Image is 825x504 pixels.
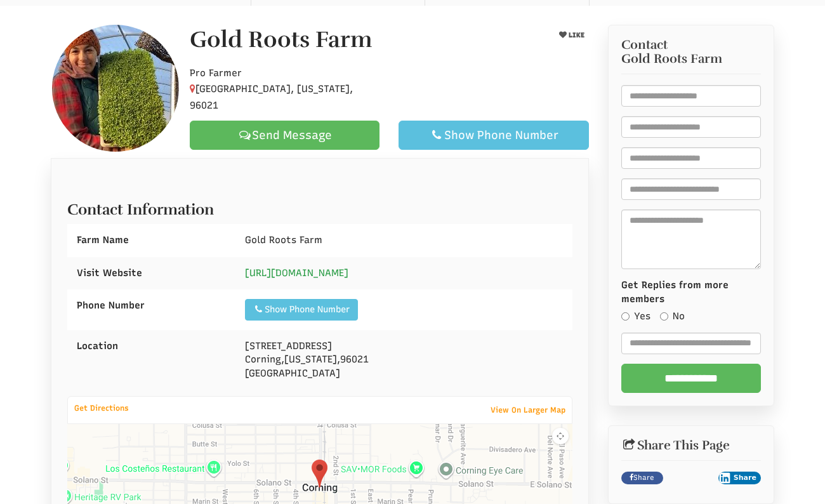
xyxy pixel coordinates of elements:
[245,267,348,279] a: [URL][DOMAIN_NAME]
[670,472,712,484] iframe: X Post Button
[52,25,179,152] img: Contact Gold Roots Farm
[67,289,235,322] div: Phone Number
[621,52,722,66] span: Gold Roots Farm
[621,279,762,306] label: Get Replies from more members
[68,401,135,416] a: Get Directions
[253,303,350,316] div: Show Phone Number
[621,312,630,321] input: Yes
[284,354,337,365] span: [US_STATE]
[660,310,685,323] label: No
[67,195,572,218] h2: Contact Information
[190,121,379,150] a: Send Message
[51,158,589,159] ul: Profile Tabs
[235,330,572,390] div: , , [GEOGRAPHIC_DATA]
[245,354,281,365] span: Corning
[718,472,761,484] button: Share
[566,31,584,39] span: LIKE
[190,27,372,53] h1: Gold Roots Farm
[621,472,664,484] a: Share
[245,340,332,352] span: [STREET_ADDRESS]
[245,234,322,246] span: Gold Roots Farm
[67,330,235,362] div: Location
[340,354,369,365] span: 96021
[554,27,588,43] button: LIKE
[67,257,235,289] div: Visit Website
[660,312,668,321] input: No
[190,83,353,111] span: [GEOGRAPHIC_DATA], [US_STATE], 96021
[621,310,650,323] label: Yes
[621,38,762,66] h3: Contact
[409,128,577,143] div: Show Phone Number
[621,439,762,453] h2: Share This Page
[190,67,242,79] span: Pro Farmer
[67,224,235,256] div: Farm Name
[552,428,569,444] button: Map camera controls
[484,401,572,419] a: View On Larger Map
